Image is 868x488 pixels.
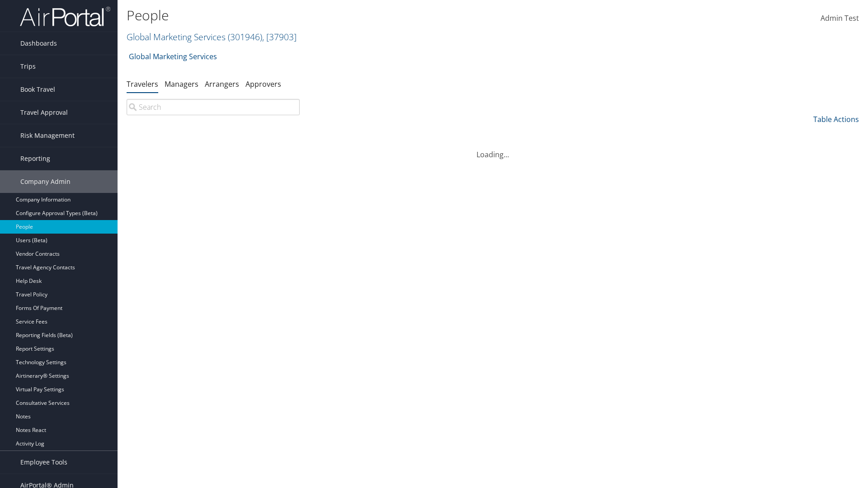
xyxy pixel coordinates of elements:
span: Book Travel [20,78,55,101]
span: , [ 37903 ] [262,31,297,43]
a: Travelers [127,79,158,89]
span: Dashboards [20,32,57,55]
a: Arrangers [205,79,239,89]
span: Employee Tools [20,451,67,474]
h1: People [127,6,615,25]
a: Admin Test [821,5,859,33]
span: Risk Management [20,124,75,147]
a: Table Actions [813,114,859,124]
a: Global Marketing Services [129,47,217,66]
img: airportal-logo.png [20,6,110,27]
div: Loading... [127,138,859,160]
span: Admin Test [821,13,859,23]
a: Global Marketing Services [127,31,297,43]
a: Approvers [245,79,281,89]
span: Travel Approval [20,101,68,124]
span: Trips [20,55,36,78]
span: Company Admin [20,170,71,193]
span: Reporting [20,147,50,170]
input: Search [127,99,300,115]
span: ( 301946 ) [228,31,262,43]
a: Managers [165,79,198,89]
